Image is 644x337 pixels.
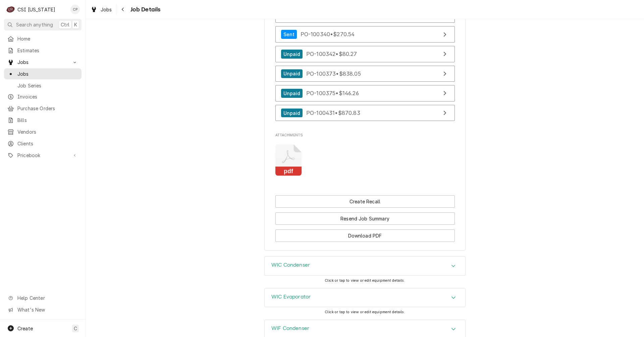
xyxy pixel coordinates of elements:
[6,5,15,14] div: CSI Kentucky's Avatar
[17,117,78,124] span: Bills
[301,31,355,38] span: PO-100340 • $270.54
[74,21,77,28] span: K
[101,6,112,13] span: Jobs
[4,292,82,304] a: Go to Help Center
[275,208,455,225] div: Button Group Row
[4,68,82,79] a: Jobs
[17,6,55,13] div: CSI [US_STATE]
[17,140,78,147] span: Clients
[306,110,360,116] span: PO-100431 • $870.83
[281,89,303,98] div: Unpaid
[4,304,82,315] a: Go to What's New
[17,82,78,89] span: Job Series
[17,47,78,54] span: Estimates
[281,69,303,78] div: Unpaid
[17,152,68,159] span: Pricebook
[275,195,455,242] div: Button Group
[4,33,82,44] a: Home
[306,51,357,57] span: PO-100342 • $80.27
[6,5,15,14] div: C
[271,294,311,300] h3: WIC Evaporator
[265,288,465,307] button: Accordion Details Expand Trigger
[4,103,82,114] a: Purchase Orders
[88,4,115,15] a: Jobs
[17,326,33,331] span: Create
[281,30,297,39] div: Sent
[271,262,310,268] h3: WIC Condenser
[4,91,82,102] a: Invoices
[275,85,455,102] a: View Purchase Order
[4,45,82,56] a: Estimates
[4,19,82,30] button: Search anythingCtrlK
[17,294,77,301] span: Help Center
[70,5,80,14] div: Craig Pierce's Avatar
[17,70,78,77] span: Jobs
[4,126,82,137] a: Vendors
[275,144,302,176] button: pdf
[275,225,455,242] div: Button Group Row
[306,70,361,77] span: PO-100373 • $838.05
[275,26,455,43] a: View Purchase Order
[61,21,69,28] span: Ctrl
[325,310,405,314] span: Click or tap to view or edit equipment details.
[275,229,455,242] button: Download PDF
[17,128,78,135] span: Vendors
[4,80,82,91] a: Job Series
[16,21,53,28] span: Search anything
[275,133,455,138] span: Attachments
[4,57,82,68] a: Go to Jobs
[17,59,68,66] span: Jobs
[275,105,455,121] a: View Purchase Order
[265,288,465,307] div: Accordion Header
[275,66,455,82] a: View Purchase Order
[271,325,309,332] h3: WIF Condenser
[275,46,455,62] a: View Purchase Order
[275,133,455,181] div: Attachments
[4,138,82,149] a: Clients
[17,35,78,42] span: Home
[128,5,161,14] span: Job Details
[325,278,405,283] span: Click or tap to view or edit equipment details.
[4,150,82,161] a: Go to Pricebook
[264,256,466,276] div: WIC Condenser
[17,93,78,100] span: Invoices
[275,195,455,208] div: Button Group Row
[74,325,77,332] span: C
[275,139,455,181] span: Attachments
[275,195,455,208] button: Create Recall
[264,288,466,308] div: WIC Evaporator
[17,306,77,313] span: What's New
[265,257,465,275] div: Accordion Header
[118,4,128,15] button: Navigate back
[306,90,359,96] span: PO-100375 • $146.26
[70,5,80,14] div: CP
[281,109,303,118] div: Unpaid
[4,115,82,126] a: Bills
[281,50,303,59] div: Unpaid
[265,257,465,275] button: Accordion Details Expand Trigger
[17,105,78,112] span: Purchase Orders
[275,212,455,225] button: Resend Job Summary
